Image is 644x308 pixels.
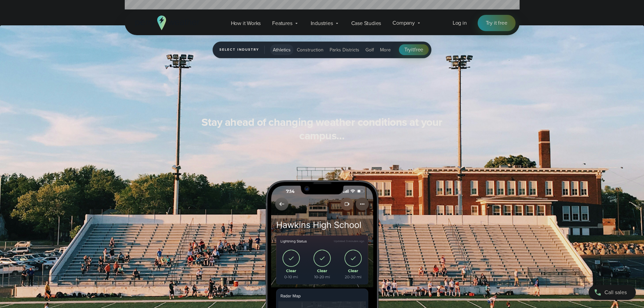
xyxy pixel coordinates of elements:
[399,44,429,55] a: Tryitfree
[404,46,423,54] span: Try free
[486,19,507,27] span: Try it free
[453,19,467,27] a: Log in
[192,115,452,142] h3: Stay ahead of changing weather conditions at your campus…
[219,46,265,54] span: Select Industry
[297,46,324,53] span: Construction
[392,19,415,27] span: Company
[589,285,636,300] a: Call sales
[604,288,627,297] span: Call sales
[330,46,359,53] span: Parks Districts
[345,16,387,30] a: Case Studies
[411,46,414,53] span: it
[380,46,391,53] span: More
[294,44,326,55] button: Construction
[478,15,516,31] a: Try it free
[231,19,261,27] span: How it Works
[377,44,393,55] button: More
[365,46,374,53] span: Golf
[363,44,377,55] button: Golf
[311,19,333,27] span: Industries
[273,46,291,53] span: Athletics
[270,44,293,55] button: Athletics
[225,16,267,30] a: How it Works
[272,19,292,27] span: Features
[327,44,362,55] button: Parks Districts
[351,19,381,27] span: Case Studies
